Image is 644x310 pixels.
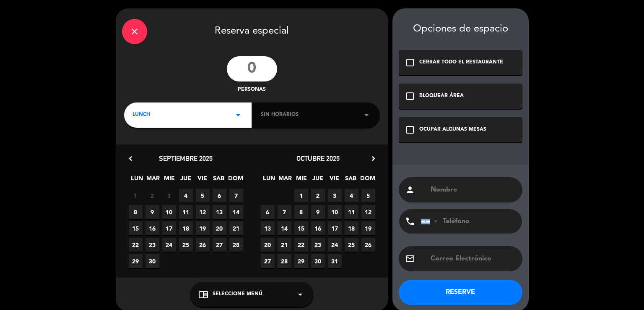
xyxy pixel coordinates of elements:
[345,238,358,252] span: 25
[227,56,277,81] input: 0
[195,173,209,187] span: VIE
[129,205,143,219] span: 8
[145,189,159,202] span: 2
[129,189,143,202] span: 1
[328,221,342,235] span: 17
[405,254,415,264] i: email
[296,154,340,163] span: octubre 2025
[229,205,243,219] span: 14
[405,91,415,101] i: check_box_outline_blank
[145,254,159,268] span: 30
[196,189,210,202] span: 5
[345,221,358,235] span: 18
[212,173,226,187] span: SAB
[328,254,342,268] span: 31
[361,221,375,235] span: 19
[179,238,193,252] span: 25
[145,238,159,252] span: 23
[213,238,226,252] span: 27
[179,205,193,219] span: 11
[262,173,276,187] span: LUN
[145,205,159,219] span: 9
[311,173,325,187] span: JUE
[405,185,415,195] i: person
[294,254,308,268] span: 29
[361,189,375,202] span: 5
[238,86,266,94] span: personas
[430,253,516,265] input: Correo Electrónico
[196,221,210,235] span: 19
[419,126,486,134] div: OCUPAR ALGUNAS MESAS
[344,173,358,187] span: SAB
[198,289,208,299] i: chrome_reader_mode
[345,205,358,219] span: 11
[229,189,243,202] span: 7
[261,254,275,268] span: 27
[328,205,342,219] span: 10
[399,23,522,35] div: Opciones de espacio
[162,189,176,202] span: 3
[179,189,193,202] span: 4
[261,111,299,119] span: Sin horarios
[421,209,513,234] input: Teléfono
[162,238,176,252] span: 24
[162,221,176,235] span: 17
[294,205,308,219] span: 8
[159,154,213,163] span: septiembre 2025
[405,125,415,135] i: check_box_outline_blank
[295,173,309,187] span: MIE
[228,173,242,187] span: DOM
[311,221,325,235] span: 16
[311,205,325,219] span: 9
[213,205,226,219] span: 13
[419,92,464,100] div: BLOQUEAR ÁREA
[361,110,371,120] i: arrow_drop_down
[278,173,292,187] span: MAR
[311,254,325,268] span: 30
[261,238,275,252] span: 20
[233,110,243,120] i: arrow_drop_down
[162,205,176,219] span: 10
[405,216,415,226] i: phone
[294,238,308,252] span: 22
[328,238,342,252] span: 24
[229,238,243,252] span: 28
[361,238,375,252] span: 26
[129,238,143,252] span: 22
[130,26,140,37] i: close
[419,58,503,67] div: CERRAR TODO EL RESTAURANTE
[130,173,144,187] span: LUN
[295,289,305,299] i: arrow_drop_down
[405,58,415,68] i: check_box_outline_blank
[213,189,226,202] span: 6
[196,238,210,252] span: 26
[261,221,275,235] span: 13
[294,189,308,202] span: 1
[179,173,193,187] span: JUE
[146,173,160,187] span: MAR
[294,221,308,235] span: 15
[129,254,143,268] span: 29
[399,280,522,305] button: RESERVE
[311,238,325,252] span: 23
[430,184,516,196] input: Nombre
[213,290,262,299] span: Seleccione Menú
[129,221,143,235] span: 15
[229,221,243,235] span: 21
[369,154,378,163] i: chevron_right
[360,173,374,187] span: DOM
[116,8,388,52] div: Reserva especial
[361,205,375,219] span: 12
[196,205,210,219] span: 12
[213,221,226,235] span: 20
[278,238,291,252] span: 21
[278,221,291,235] span: 14
[311,189,325,202] span: 2
[327,173,341,187] span: VIE
[132,111,150,119] span: LUNCH
[261,205,275,219] span: 6
[421,210,441,233] div: Argentina: +54
[345,189,358,202] span: 4
[126,154,135,163] i: chevron_left
[278,254,291,268] span: 28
